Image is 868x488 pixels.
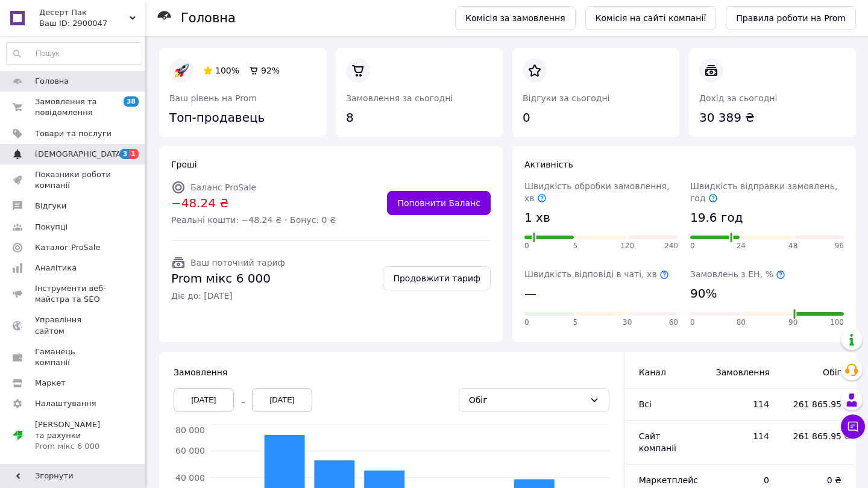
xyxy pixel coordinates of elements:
span: 5 [573,318,578,328]
span: Діє до: [DATE] [171,290,285,302]
span: — [524,285,536,302]
span: Показники роботи компанії [35,169,112,191]
span: 92% [261,66,280,75]
span: Маркет [35,378,66,389]
a: Поповнити Баланс [387,191,491,215]
span: Маркетплейс [639,475,698,485]
span: 0 [524,241,529,251]
button: Чат з покупцем [841,414,865,439]
tspan: 60 000 [175,446,205,455]
span: 1 [129,149,139,159]
span: Швидкість відправки замовлень, год [690,181,837,203]
span: 114 [716,430,769,442]
span: 90% [690,285,717,302]
span: Швидкість обробки замовлення, хв [524,181,669,203]
span: 1 хв [524,209,550,227]
span: 3 [120,149,130,159]
span: Замовлення [174,368,227,377]
span: Замовлення [716,366,769,378]
span: Аналітика [35,263,77,274]
span: [DEMOGRAPHIC_DATA] [35,149,124,160]
span: 261 865.95 ₴ [793,430,841,442]
span: Товари та послуги [35,128,112,139]
span: 120 [620,241,634,251]
div: Prom мікс 6 000 [35,441,112,452]
span: Замовлення та повідомлення [35,96,112,118]
span: 261 865.95 ₴ [793,398,841,410]
span: Головна [35,76,69,87]
a: Комісія на сайті компанії [585,6,717,30]
span: 240 [664,241,678,251]
span: Швидкість відповіді в чаті, хв [524,269,669,279]
h1: Головна [181,11,236,25]
span: 24 [737,241,746,251]
div: Обіг [469,393,585,407]
span: Сайт компанії [639,431,676,453]
span: 60 [669,318,678,328]
span: Активність [524,160,573,169]
span: 0 [690,318,695,328]
a: Правила роботи на Prom [726,6,856,30]
span: 100% [215,66,239,75]
span: Інструменти веб-майстра та SEO [35,283,112,305]
span: Налаштування [35,398,96,409]
span: Баланс ProSale [190,183,256,192]
span: 0 [690,241,695,251]
span: 48 [788,241,797,251]
span: Prom мікс 6 000 [171,270,285,287]
span: Каталог ProSale [35,242,100,253]
span: 30 [623,318,632,328]
span: 5 [573,241,578,251]
span: 80 [737,318,746,328]
span: Всi [639,399,652,409]
tspan: 80 000 [175,425,205,435]
a: Комісія за замовлення [455,6,576,30]
span: 114 [716,398,769,410]
span: 96 [835,241,844,251]
span: Гроші [171,160,197,169]
tspan: 40 000 [175,473,205,483]
div: [DATE] [174,388,234,412]
input: Пошук [7,43,142,64]
span: 0 ₴ [793,474,841,486]
span: Управління сайтом [35,314,112,336]
span: 0 [716,474,769,486]
span: 0 [524,318,529,328]
span: 100 [830,318,844,328]
span: [PERSON_NAME] та рахунки [35,419,112,452]
span: Гаманець компанії [35,346,112,368]
span: Замовлень з ЕН, % [690,269,785,279]
div: Ваш ID: 2900047 [39,18,145,29]
span: Покупці [35,222,68,233]
span: 38 [124,96,139,107]
span: Обіг [793,366,841,378]
span: Ваш поточний тариф [190,258,285,267]
span: −48.24 ₴ [171,195,336,212]
span: Відгуки [35,201,66,211]
span: 90 [788,318,797,328]
div: [DATE] [252,388,312,412]
a: Продовжити тариф [383,266,491,290]
span: Канал [639,368,666,377]
span: Реальні кошти: −48.24 ₴ · Бонус: 0 ₴ [171,214,336,226]
span: Десерт Пак [39,7,130,18]
span: 19.6 год [690,209,743,227]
